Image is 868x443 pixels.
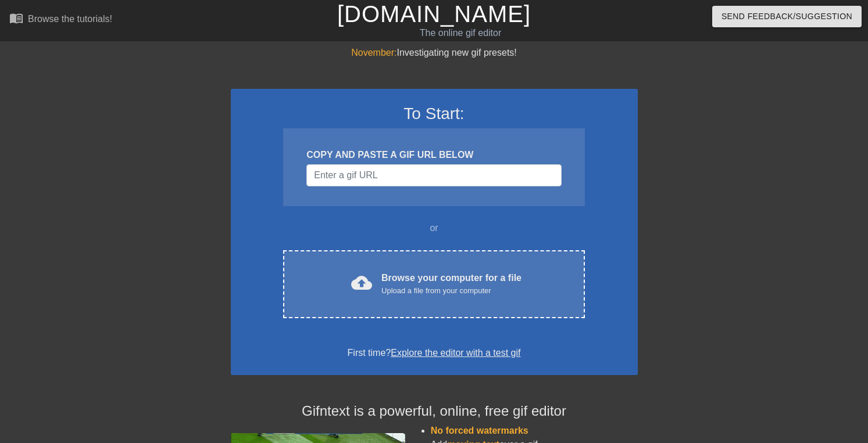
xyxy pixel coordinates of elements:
[295,26,626,40] div: The online gif editor
[231,46,638,60] div: Investigating new gif presets!
[306,148,561,162] div: COPY AND PASTE A GIF URL BELOW
[721,9,852,24] span: Send Feedback/Suggestion
[231,403,638,420] h4: Gifntext is a powerful, online, free gif editor
[9,11,23,25] span: menu_book
[351,272,372,293] span: cloud_upload
[261,221,608,235] div: or
[246,346,623,360] div: First time?
[337,1,531,27] a: [DOMAIN_NAME]
[381,285,521,297] div: Upload a file from your computer
[431,426,528,435] span: No forced watermarks
[246,104,623,124] h3: To Start:
[391,348,520,358] a: Explore the editor with a test gif
[9,11,112,29] a: Browse the tutorials!
[712,6,862,27] button: Send Feedback/Suggestion
[381,271,521,297] div: Browse your computer for a file
[306,164,561,186] input: Username
[28,14,112,24] div: Browse the tutorials!
[351,48,397,57] span: November:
